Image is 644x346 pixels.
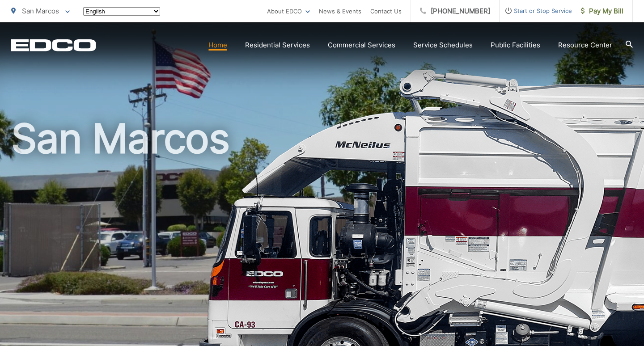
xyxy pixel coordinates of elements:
[370,6,402,17] a: Contact Us
[328,40,395,51] a: Commercial Services
[245,40,310,51] a: Residential Services
[558,40,612,51] a: Resource Center
[22,7,59,15] span: San Marcos
[83,7,160,16] select: Select a language
[267,6,310,17] a: About EDCO
[319,6,361,17] a: News & Events
[491,40,540,51] a: Public Facilities
[413,40,473,51] a: Service Schedules
[208,40,227,51] a: Home
[11,39,96,51] a: EDCD logo. Return to the homepage.
[581,6,623,17] span: Pay My Bill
